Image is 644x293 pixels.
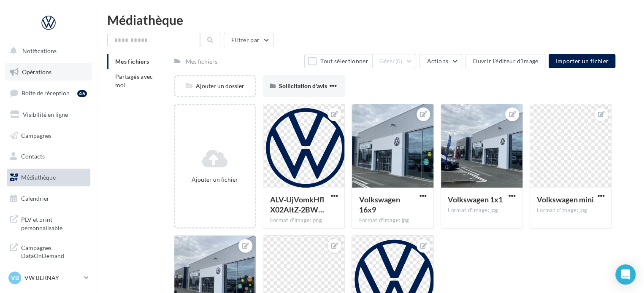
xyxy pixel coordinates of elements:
span: Campagnes DataOnDemand [21,242,87,260]
button: Tout sélectionner [304,54,372,68]
div: Médiathèque [107,13,634,26]
span: Médiathèque [21,174,56,181]
span: Visibilité en ligne [23,111,68,118]
div: Mes fichiers [186,57,217,66]
div: Open Intercom Messenger [615,264,636,285]
span: Importer un fichier [555,57,609,65]
span: Contacts [21,153,45,160]
span: Boîte de réception [22,89,70,97]
div: Ajouter un fichier [179,175,252,184]
a: Opérations [5,63,92,81]
div: 46 [77,90,87,97]
a: PLV et print personnalisable [5,210,92,235]
a: Médiathèque [5,169,92,186]
div: Format d'image: png [270,217,338,224]
a: Boîte de réception46 [5,84,92,102]
span: Calendrier [21,195,49,202]
button: Notifications [5,42,89,60]
span: Volkswagen 1x1 [448,195,503,204]
button: Actions [419,54,462,68]
span: Volkswagen 16x9 [359,195,400,214]
a: Visibilité en ligne [5,106,92,124]
button: Ouvrir l'éditeur d'image [465,54,545,68]
a: Calendrier [5,190,92,207]
span: (0) [395,58,403,65]
p: VW BERNAY [24,274,81,282]
div: Format d'image: jpg [359,217,427,224]
div: Format d'image: jpg [448,207,516,214]
div: Format d'image: jpg [537,207,605,214]
span: Mes fichiers [115,58,149,65]
a: Campagnes DataOnDemand [5,239,92,263]
a: Contacts [5,148,92,165]
span: Campagnes [21,132,51,139]
span: ALV-UjVomkHflX02AltZ-2BWRmv80AveAUEtBt-3gd3G7FYu1skd269n [270,195,324,214]
span: Partagés avec moi [115,73,153,89]
span: VB [11,274,19,282]
span: Volkswagen mini [537,195,594,204]
span: PLV et print personnalisable [21,214,87,232]
a: Campagnes [5,127,92,145]
span: Notifications [22,47,57,54]
button: Filtrer par [224,33,273,47]
button: Gérer(0) [372,54,417,68]
span: Actions [427,57,448,65]
div: Ajouter un dossier [175,82,255,90]
span: Opérations [22,68,51,75]
a: VB VW BERNAY [7,270,90,286]
span: Sollicitation d'avis [279,82,327,89]
button: Importer un fichier [549,54,615,68]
